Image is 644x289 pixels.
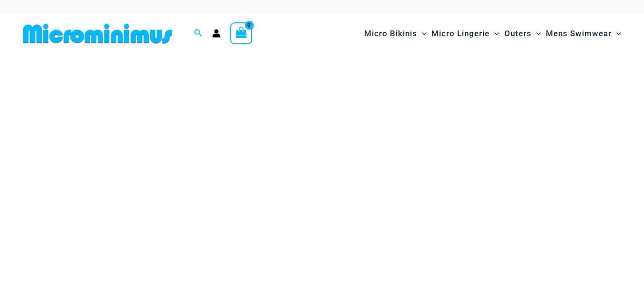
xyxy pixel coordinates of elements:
[360,18,625,50] nav: Site Navigation
[429,19,501,48] a: Micro LingerieMenu ToggleMenu Toggle
[19,23,176,44] img: MM SHOP LOGO FLAT
[194,28,203,40] a: Search icon link
[230,22,252,44] a: View Shopping Cart, empty
[612,21,621,46] span: Menu Toggle
[504,21,532,46] span: Outers
[543,19,624,48] a: Mens SwimwearMenu ToggleMenu Toggle
[532,21,541,46] span: Menu Toggle
[212,29,221,38] a: Account icon link
[431,21,490,46] span: Micro Lingerie
[364,21,417,46] span: Micro Bikinis
[546,21,612,46] span: Mens Swimwear
[417,21,427,46] span: Menu Toggle
[502,19,543,48] a: OutersMenu ToggleMenu Toggle
[490,21,499,46] span: Menu Toggle
[362,19,429,48] a: Micro BikinisMenu ToggleMenu Toggle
